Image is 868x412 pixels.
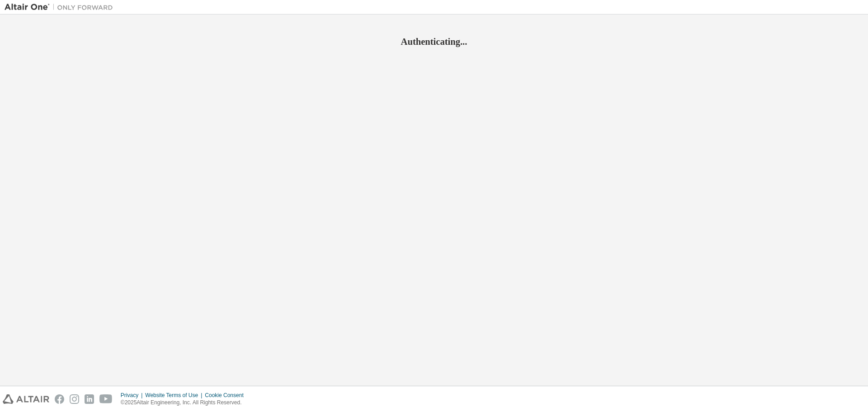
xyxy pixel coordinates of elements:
p: © 2025 Altair Engineering, Inc. All Rights Reserved. [121,399,249,407]
img: linkedin.svg [85,394,94,404]
img: instagram.svg [70,394,79,404]
div: Privacy [121,392,145,399]
img: altair_logo.svg [3,394,49,404]
h2: Authenticating... [5,36,863,47]
img: Altair One [5,3,118,12]
div: Cookie Consent [205,392,249,399]
div: Website Terms of Use [145,392,205,399]
img: youtube.svg [99,394,113,404]
img: facebook.svg [55,394,64,404]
